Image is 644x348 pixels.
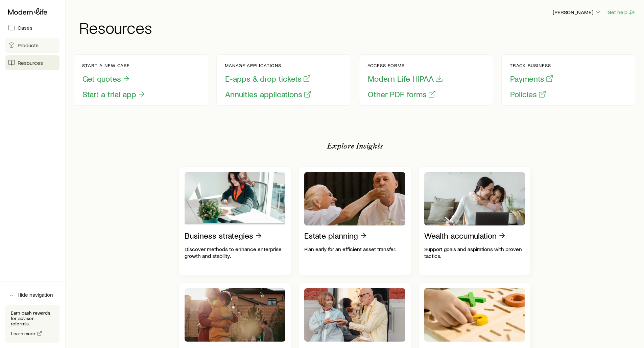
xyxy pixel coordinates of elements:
[5,287,59,302] button: Hide navigation
[419,167,531,275] a: Wealth accumulationSupport goals and aspirations with proven tactics.
[304,231,358,240] p: Estate planning
[5,38,59,53] a: Products
[299,167,411,275] a: Estate planningPlan early for an efficient asset transfer.
[553,9,601,16] p: [PERSON_NAME]
[367,74,444,84] button: Modern Life HIPAA
[225,89,312,100] button: Annuities applications
[11,310,54,326] p: Earn cash rewards for advisor referrals.
[304,172,405,225] img: Estate planning
[18,24,32,31] span: Cases
[304,246,405,252] p: Plan early for an efficient asset transfer.
[179,167,291,275] a: Business strategiesDiscover methods to enhance enterprise growth and stability.
[424,288,525,342] img: Product guides
[225,63,312,68] p: Manage applications
[5,20,59,35] a: Cases
[5,55,59,70] a: Resources
[304,288,405,342] img: Charitable giving
[11,331,35,336] span: Learn more
[552,8,602,17] button: [PERSON_NAME]
[82,63,146,68] p: Start a new case
[327,141,383,151] p: Explore Insights
[185,288,286,342] img: Retirement
[367,89,436,100] button: Other PDF forms
[185,246,286,259] p: Discover methods to enhance enterprise growth and stability.
[185,231,253,240] p: Business strategies
[367,63,444,68] p: Access forms
[510,74,554,84] button: Payments
[424,231,497,240] p: Wealth accumulation
[18,291,53,298] span: Hide navigation
[185,172,286,225] img: Business strategies
[510,63,554,68] p: Track business
[18,59,43,66] span: Resources
[82,89,146,100] button: Start a trial app
[510,89,547,100] button: Policies
[607,8,636,16] button: Get help
[225,74,311,84] button: E-apps & drop tickets
[424,172,525,225] img: Wealth accumulation
[5,305,59,343] div: Earn cash rewards for advisor referrals.Learn more
[18,42,39,49] span: Products
[79,19,636,35] h1: Resources
[82,74,131,84] button: Get quotes
[424,246,525,259] p: Support goals and aspirations with proven tactics.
